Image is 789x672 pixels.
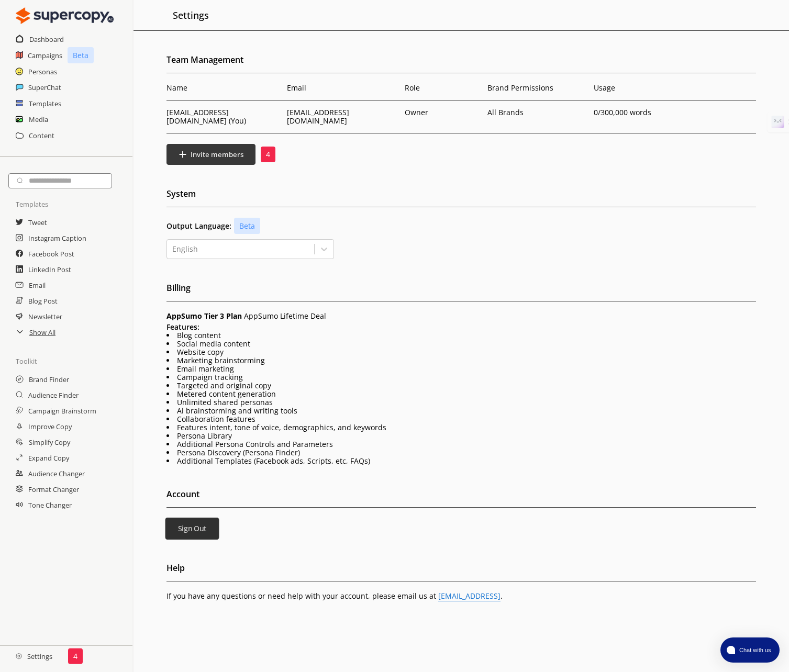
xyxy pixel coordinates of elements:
[28,80,61,95] a: SuperChat
[28,387,79,403] a: Audience Finder
[29,434,70,450] a: Simplify Copy
[29,96,61,111] a: Templates
[166,280,757,301] h2: Billing
[166,222,231,230] b: Output Language:
[166,311,242,321] span: AppSumo Tier 3 Plan
[487,108,527,117] p: All Brands
[191,150,243,159] b: Invite members
[405,84,482,92] p: Role
[166,382,757,390] li: Targeted and original copy
[28,309,62,324] a: Newsletter
[166,486,757,508] h2: Account
[166,560,757,581] h2: Help
[29,31,64,47] a: Dashboard
[287,84,399,92] p: Email
[28,246,74,262] a: Facebook Post
[166,423,757,432] li: Features intent, tone of voice, demographics, and keywords
[234,218,260,234] p: Beta
[735,646,773,654] span: Chat with us
[68,47,94,63] p: Beta
[594,84,695,92] p: Usage
[405,108,428,117] p: Owner
[166,348,757,356] li: Website copy
[266,150,270,159] p: 4
[16,5,114,26] img: Close
[28,450,69,466] a: Expand Copy
[28,230,86,246] a: Instagram Caption
[166,340,757,348] li: Social media content
[166,356,757,365] li: Marketing brainstorming
[173,5,209,25] h2: Settings
[28,466,85,481] a: Audience Changer
[166,457,757,465] li: Additional Templates (Facebook ads, Scripts, etc, FAQs)
[166,373,757,382] li: Campaign tracking
[28,64,57,80] a: Personas
[166,449,757,457] li: Persona Discovery (Persona Finder)
[177,524,206,534] b: Sign Out
[166,390,757,398] li: Metered content generation
[166,407,757,415] li: Ai brainstorming and writing tools
[29,324,55,340] a: Show All
[166,432,757,440] li: Persona Library
[29,111,48,127] a: Media
[287,108,399,125] p: [EMAIL_ADDRESS][DOMAIN_NAME]
[73,652,77,660] p: 4
[166,186,757,207] h2: System
[29,277,46,293] a: Email
[594,108,695,117] p: 0 /300,000 words
[166,84,282,92] p: Name
[28,481,79,497] a: Format Changer
[166,365,757,373] li: Email marketing
[28,48,62,63] a: Campaigns
[16,653,22,659] img: Close
[165,518,219,540] button: Sign Out
[166,440,757,449] li: Additional Persona Controls and Parameters
[166,322,199,332] b: Features:
[166,108,282,125] p: [EMAIL_ADDRESS][DOMAIN_NAME] (You)
[29,128,54,143] a: Content
[28,403,96,419] a: Campaign Brainstorm
[166,398,757,407] li: Unlimited shared personas
[166,144,256,165] button: Invite members
[28,262,71,277] a: LinkedIn Post
[28,215,47,230] a: Tweet
[166,331,757,340] li: Blog content
[28,293,58,309] a: Blog Post
[438,591,501,601] a: [EMAIL_ADDRESS]
[28,419,72,434] a: Improve Copy
[166,312,757,320] p: AppSumo Lifetime Deal
[28,497,72,513] a: Tone Changer
[487,84,588,92] p: Brand Permissions
[29,372,69,387] a: Brand Finder
[166,52,757,73] h2: Team Management
[166,415,757,423] li: Collaboration features
[720,637,780,663] button: atlas-launcher
[166,592,757,600] p: If you have any questions or need help with your account, please email us at .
